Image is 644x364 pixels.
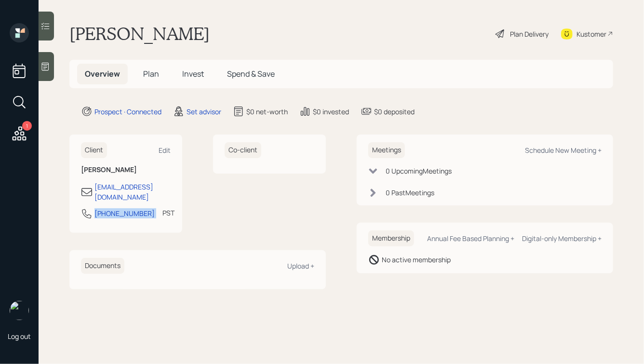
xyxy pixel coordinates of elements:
div: 1 [22,121,32,131]
div: Prospect · Connected [94,107,161,117]
div: Log out [8,332,31,341]
div: 0 Past Meeting s [386,188,434,198]
div: No active membership [382,255,451,265]
div: Digital-only Membership + [522,234,602,243]
div: [EMAIL_ADDRESS][DOMAIN_NAME] [94,182,171,202]
h6: Membership [368,230,414,246]
div: Annual Fee Based Planning + [427,234,514,243]
div: Edit [159,146,171,155]
div: [PHONE_NUMBER] [94,208,155,218]
h6: Co-client [225,142,261,158]
div: Schedule New Meeting + [525,146,602,155]
div: Plan Delivery [510,29,549,39]
div: Set advisor [187,107,221,117]
div: $0 net-worth [246,107,288,117]
span: Overview [85,68,120,79]
h6: Client [81,142,107,158]
h1: [PERSON_NAME] [69,23,210,44]
h6: Meetings [368,142,405,158]
div: 0 Upcoming Meeting s [386,166,452,176]
div: $0 invested [313,107,349,117]
div: Upload + [287,261,314,270]
img: hunter_neumayer.jpg [10,301,29,320]
h6: Documents [81,258,124,274]
span: Invest [182,68,204,79]
div: PST [162,208,174,218]
div: Kustomer [577,29,606,39]
h6: [PERSON_NAME] [81,166,171,174]
span: Plan [143,68,159,79]
span: Spend & Save [227,68,275,79]
div: $0 deposited [374,107,415,117]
